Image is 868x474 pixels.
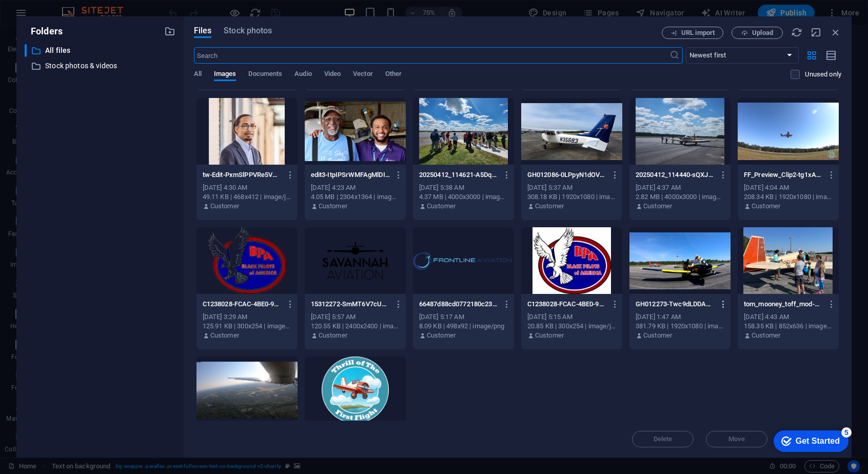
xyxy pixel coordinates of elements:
[311,322,400,331] div: 120.55 KB | 2400x2400 | image/png
[1,236,170,320] a: Trigger 1
[535,202,564,211] p: Customer
[805,70,841,79] p: Displays only files that are not in use on the website. Files added during this session can still...
[25,60,175,72] div: Stock photos & videos
[636,170,715,180] p: 20250412_114440-sQXJCifcfMXBbbs8k7ExQw.jpg
[210,331,239,340] p: Customer
[791,27,802,38] i: Reload
[419,170,499,180] p: 20250412_114621-A5DqZQGVNgTd-r55qLD_Rw.jpg
[214,68,236,82] span: Images
[636,192,724,202] div: 2.82 MB | 4000x3000 | image/jpeg
[319,331,347,340] p: Customer
[662,27,723,39] button: URL import
[527,312,616,322] div: [DATE] 5:15 AM
[744,192,833,202] div: 208.34 KB | 1920x1080 | image/jpeg
[203,192,291,202] div: 49.11 KB | 468x412 | image/jpeg
[6,5,81,27] div: Get Started 5 items remaining, 0% complete
[319,202,347,211] p: Customer
[419,183,508,192] div: [DATE] 5:38 AM
[311,300,390,309] p: 15312272-SmMT6V7cUOJaxAa4Cz0EFg.png
[527,322,616,331] div: 20.85 KB | 300x254 | image/jpeg
[752,30,773,36] span: Upload
[681,30,715,36] span: URL import
[752,202,780,211] p: Customer
[732,27,783,39] button: Upload
[527,183,616,192] div: [DATE] 5:37 AM
[210,202,239,211] p: Customer
[427,331,456,340] p: Customer
[744,300,823,309] p: tom_mooney_toff_mod-UzTPbwjy4_d7BowhdDFIgw.jpg
[311,170,390,180] p: edit3-ItpIPSrWMFAgMlDIivxGNA.png
[203,312,291,322] div: [DATE] 3:29 AM
[527,170,607,180] p: GH012086-0LPpyN1dOVtkr7esdb7SBQ.jpg
[636,312,724,322] div: [DATE] 1:47 AM
[25,44,27,57] div: ​
[248,68,282,82] span: Documents
[164,26,175,37] i: Create new folder
[203,300,282,309] p: C1238028-FCAC-4BE0-95D1-99EB9D27D168-e1547926438978-Edited-BcxvDh_xpuCSv3g14NhZQg.png
[419,192,508,202] div: 4.37 MB | 4000x3000 | image/jpeg
[28,11,72,21] div: Get Started
[224,25,272,37] span: Stock photos
[203,170,282,180] p: tw-Edit-PxmSlPPVRe5VW5ovp3ftfA.jpg
[744,312,833,322] div: [DATE] 4:43 AM
[324,68,341,82] span: Video
[643,202,672,211] p: Customer
[419,312,508,322] div: [DATE] 5:17 AM
[830,27,841,38] i: Close
[744,322,833,331] div: 158.35 KB | 852x636 | image/jpeg
[203,183,291,192] div: [DATE] 4:30 AM
[419,300,499,309] p: 66487d88cd0772180c23e389_FrontlineAviationsidelettering-0j5KjgeVeMcfPPprmDrovw.png
[311,192,400,202] div: 4.05 MB | 2304x1364 | image/png
[643,331,672,340] p: Customer
[194,68,202,82] span: All
[203,322,291,331] div: 125.91 KB | 300x254 | image/png
[527,300,607,309] p: C1238028-FCAC-4BE0-95D1-99EB9D27D168-e1547926438978-ouHsKKE73cUZkQQNXb2RyQ.jpeg
[752,331,780,340] p: Customer
[527,192,616,202] div: 308.18 KB | 1920x1080 | image/jpeg
[311,312,400,322] div: [DATE] 5:57 AM
[45,60,156,72] p: Stock photos & videos
[535,331,564,340] p: Customer
[353,68,373,82] span: Vector
[744,183,833,192] div: [DATE] 4:04 AM
[194,25,212,37] span: Files
[45,45,156,56] p: All files
[194,47,669,64] input: Search
[385,68,402,82] span: Other
[25,25,63,38] p: Folders
[744,170,823,180] p: FF_Preview_Clip2-tg1xA4-VTbZE1NarYsvvvQ.jpg
[311,183,400,192] div: [DATE] 4:23 AM
[636,322,724,331] div: 381.79 KB | 1920x1080 | image/jpeg
[419,322,508,331] div: 8.09 KB | 498x92 | image/png
[73,2,84,12] div: 5
[811,27,822,38] i: Minimize
[636,300,715,309] p: GH012273-Twc9dLDDANpMoUscDHV8Vw.jpg
[294,68,311,82] span: Audio
[636,183,724,192] div: [DATE] 4:37 AM
[427,202,456,211] p: Customer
